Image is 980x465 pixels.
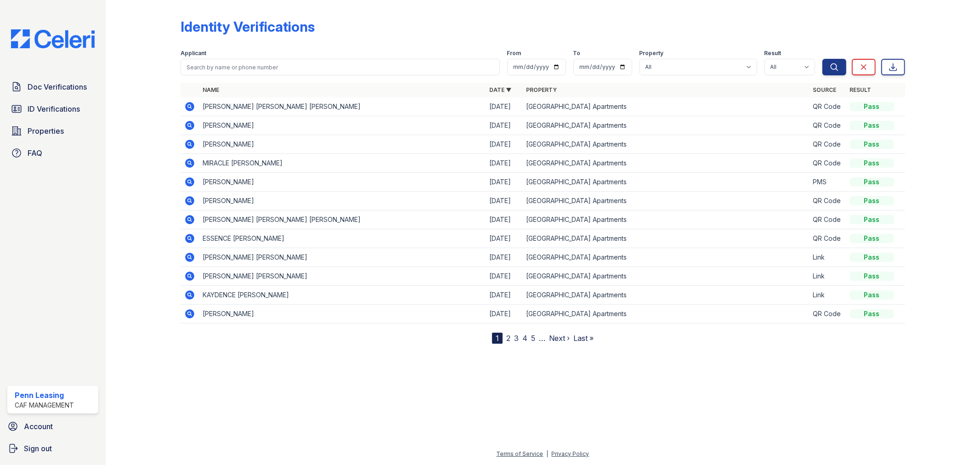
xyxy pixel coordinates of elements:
[199,305,486,323] td: [PERSON_NAME]
[850,102,894,111] div: Pass
[514,334,519,343] a: 3
[522,334,527,343] a: 4
[28,125,64,136] span: Properties
[810,248,846,267] td: Link
[4,439,102,458] a: Sign out
[810,116,846,135] td: QR Code
[850,290,894,300] div: Pass
[523,267,810,286] td: [GEOGRAPHIC_DATA] Apartments
[810,305,846,323] td: QR Code
[552,450,589,457] a: Privacy Policy
[765,50,782,57] label: Result
[850,253,894,262] div: Pass
[810,267,846,286] td: Link
[486,229,523,248] td: [DATE]
[199,97,486,116] td: [PERSON_NAME] [PERSON_NAME] [PERSON_NAME]
[523,229,810,248] td: [GEOGRAPHIC_DATA] Apartments
[28,147,42,159] span: FAQ
[850,159,894,168] div: Pass
[850,177,894,187] div: Pass
[523,154,810,173] td: [GEOGRAPHIC_DATA] Apartments
[199,210,486,229] td: [PERSON_NAME] [PERSON_NAME] [PERSON_NAME]
[7,100,98,118] a: ID Verifications
[181,50,206,57] label: Applicant
[486,192,523,210] td: [DATE]
[486,267,523,286] td: [DATE]
[527,86,557,93] a: Property
[810,210,846,229] td: QR Code
[507,50,521,57] label: From
[523,286,810,305] td: [GEOGRAPHIC_DATA] Apartments
[199,248,486,267] td: [PERSON_NAME] [PERSON_NAME]
[506,334,510,343] a: 2
[497,450,544,457] a: Terms of Service
[850,215,894,224] div: Pass
[850,309,894,318] div: Pass
[486,286,523,305] td: [DATE]
[486,154,523,173] td: [DATE]
[4,417,102,436] a: Account
[203,86,219,93] a: Name
[7,122,98,140] a: Properties
[810,192,846,210] td: QR Code
[15,390,74,401] div: Penn Leasing
[199,229,486,248] td: ESSENCE [PERSON_NAME]
[850,196,894,205] div: Pass
[24,443,52,454] span: Sign out
[523,248,810,267] td: [GEOGRAPHIC_DATA] Apartments
[810,229,846,248] td: QR Code
[199,135,486,154] td: [PERSON_NAME]
[531,334,535,343] a: 5
[24,421,53,432] span: Account
[486,305,523,323] td: [DATE]
[486,210,523,229] td: [DATE]
[486,116,523,135] td: [DATE]
[850,272,894,281] div: Pass
[810,154,846,173] td: QR Code
[199,267,486,286] td: [PERSON_NAME] [PERSON_NAME]
[850,140,894,149] div: Pass
[523,135,810,154] td: [GEOGRAPHIC_DATA] Apartments
[181,59,499,75] input: Search by name or phone number
[850,86,872,93] a: Result
[523,305,810,323] td: [GEOGRAPHIC_DATA] Apartments
[4,29,102,48] img: CE_Logo_Blue-a8612792a0a2168367f1c8372b55b34899dd931a85d93a1a3d3e32e68fde9ad4.png
[486,173,523,192] td: [DATE]
[199,154,486,173] td: MIRACLE [PERSON_NAME]
[523,210,810,229] td: [GEOGRAPHIC_DATA] Apartments
[850,121,894,130] div: Pass
[199,173,486,192] td: [PERSON_NAME]
[7,78,98,96] a: Doc Verifications
[181,18,315,35] div: Identity Verifications
[850,234,894,243] div: Pass
[486,97,523,116] td: [DATE]
[549,334,570,343] a: Next ›
[813,86,837,93] a: Source
[15,401,74,410] div: CAF Management
[28,103,80,114] span: ID Verifications
[573,50,581,57] label: To
[7,144,98,162] a: FAQ
[486,135,523,154] td: [DATE]
[810,135,846,154] td: QR Code
[523,192,810,210] td: [GEOGRAPHIC_DATA] Apartments
[199,286,486,305] td: KAYDENCE [PERSON_NAME]
[539,333,545,344] span: …
[573,334,594,343] a: Last »
[486,248,523,267] td: [DATE]
[547,450,549,457] div: |
[28,81,87,92] span: Doc Verifications
[490,86,512,93] a: Date ▼
[523,173,810,192] td: [GEOGRAPHIC_DATA] Apartments
[810,173,846,192] td: PMS
[199,192,486,210] td: [PERSON_NAME]
[199,116,486,135] td: [PERSON_NAME]
[523,116,810,135] td: [GEOGRAPHIC_DATA] Apartments
[640,50,664,57] label: Property
[810,97,846,116] td: QR Code
[523,97,810,116] td: [GEOGRAPHIC_DATA] Apartments
[492,333,503,344] div: 1
[810,286,846,305] td: Link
